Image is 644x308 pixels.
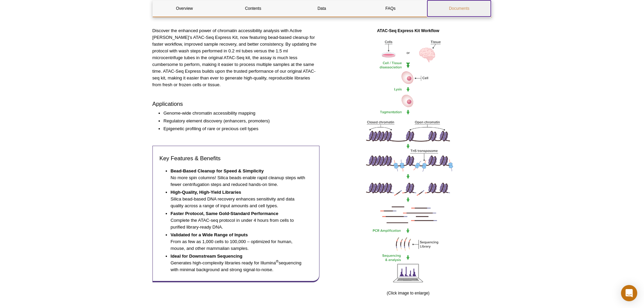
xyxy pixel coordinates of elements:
strong: Faster Protocol, Same Gold-Standard Performance [171,211,279,216]
h3: Key Features & Benefits [160,155,313,163]
li: Regulatory element discovery (enhancers, promoters) [164,118,313,124]
div: (Click image to enlarge) [325,27,492,297]
strong: High-Quality, High-Yield Libraries [171,190,241,195]
a: FAQs [359,0,422,17]
strong: Bead-Based Cleanup for Speed & Simplicity [171,168,264,173]
strong: ATAC-Seq Express Kit Workflow [377,28,439,33]
li: Complete the ATAC-seq protocol in under 4 hours from cells to purified library-ready DNA. [171,210,306,231]
li: Silica bead-based DNA recovery enhances sensitivity and data quality across a range of input amou... [171,189,306,209]
li: Genome-wide chromatin accessibility mapping [164,110,313,117]
img: ATAC-Seq Express Correlation Plot Data [357,34,459,288]
a: Data [290,0,354,17]
div: Open Intercom Messenger [621,285,637,301]
a: Documents [427,0,491,17]
p: Discover the enhanced power of chromatin accessibility analysis with Active [PERSON_NAME]’s ATAC-... [152,27,320,88]
strong: Ideal for Downstream Sequencing [171,254,243,259]
li: From as few as 1,000 cells to 100,000 – optimized for human, mouse, and other mammalian samples. [171,232,306,252]
li: Epigenetic profiling of rare or precious cell types [164,125,313,132]
li: No more spin columns! Silica beads enable rapid cleanup steps with fewer centrifugation steps and... [171,168,306,188]
strong: Validated for a Wide Range of Inputs [171,232,248,237]
a: Overview [153,0,216,17]
sup: ® [276,259,279,263]
a: Contents [221,0,285,17]
h3: Applications [152,100,320,108]
li: Generates high-complexity libraries ready for Illumina sequencing with minimal background and str... [171,253,306,273]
